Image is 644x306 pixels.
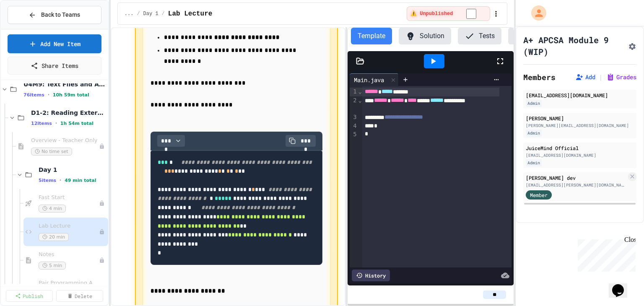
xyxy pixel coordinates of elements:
div: Admin [526,159,542,166]
span: No time set [31,148,72,156]
div: Unpublished [99,257,105,263]
span: Day 1 [39,166,106,174]
div: [PERSON_NAME] [526,114,634,122]
h1: A+ APCSA Module 9 (WIP) [523,34,625,57]
span: Overview - Teacher Only [31,137,99,144]
span: 1h 54m total [60,121,93,126]
button: Add [575,73,595,81]
div: [PERSON_NAME] dev [526,174,626,182]
span: 4 min [39,205,66,213]
span: ... [125,10,134,17]
span: Fast Start [39,194,99,201]
span: Day 1 [143,10,158,17]
a: Delete [56,290,103,302]
span: 12 items [31,121,52,126]
div: ⚠️ Students cannot see this content! Click the toggle to publish it and make it visible to your c... [406,6,491,21]
div: Main.java [350,75,388,84]
button: Grades [606,73,636,81]
span: 76 items [23,92,44,98]
div: History [352,270,390,281]
span: U4M9: Text Files and Array List [23,80,106,88]
span: 49 min total [65,178,96,183]
span: Fold line [358,88,362,95]
button: Solution [399,28,451,44]
span: Member [530,191,548,199]
button: Tests [458,28,501,44]
span: Notes [39,251,99,258]
span: • [55,120,57,127]
div: My Account [522,3,548,23]
div: Unpublished [99,200,105,206]
div: Chat with us now!Close [3,3,58,53]
span: Lab Lecture [168,9,213,19]
div: Admin [526,100,542,107]
a: Publish [6,290,53,302]
div: Main.java [350,73,399,86]
span: ⚠️ Unpublished [410,10,453,17]
div: Unpublished [99,229,105,235]
a: Share Items [8,57,101,75]
span: / [137,10,140,17]
span: 5 min [39,262,66,270]
button: Settings [508,28,560,44]
div: [EMAIL_ADDRESS][DOMAIN_NAME] [526,91,634,99]
div: 4 [350,122,358,130]
input: publish toggle [457,9,487,19]
span: • [48,91,49,98]
span: Lab Lecture [39,223,99,230]
iframe: chat widget [609,272,636,298]
span: D1-2: Reading External Files [31,109,106,117]
span: • [60,177,61,184]
div: [PERSON_NAME][EMAIL_ADDRESS][DOMAIN_NAME] [526,122,634,129]
div: Admin [526,130,542,137]
div: JuiceMind Official [526,144,634,152]
div: 2 [350,96,358,113]
iframe: chat widget [574,236,636,272]
span: Fold line [358,97,362,104]
button: Template [351,28,392,44]
span: 10h 59m total [53,92,89,98]
span: Pair Programming Activity [39,280,99,287]
span: | [599,72,603,82]
div: [EMAIL_ADDRESS][PERSON_NAME][DOMAIN_NAME] [526,182,626,188]
a: Add New Item [8,34,101,53]
span: / [162,10,165,17]
button: Back to Teams [8,6,101,24]
button: Assignment Settings [628,41,636,51]
span: Back to Teams [41,10,80,19]
h2: Members [523,71,556,83]
span: 20 min [39,233,69,241]
span: 5 items [39,178,56,183]
div: [EMAIL_ADDRESS][DOMAIN_NAME] [526,152,634,158]
div: 3 [350,113,358,122]
div: Unpublished [99,143,105,149]
div: 1 [350,88,358,96]
div: 5 [350,130,358,139]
